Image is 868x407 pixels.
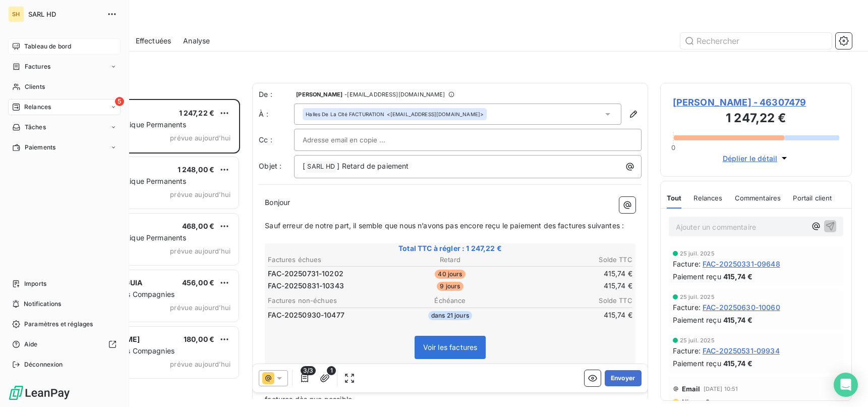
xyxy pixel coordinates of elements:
span: 1 [327,366,336,375]
span: Relance Automatique Permanents [72,177,187,185]
th: Échéance [389,295,510,306]
button: Déplier le détail [720,152,793,164]
input: Adresse email en copie ... [303,132,411,147]
span: Paiements [25,143,55,152]
div: grid [48,99,240,407]
span: Relance Automatique Permanents [72,120,187,129]
label: Cc : [259,135,294,145]
span: 25 juil. 2025 [680,337,715,343]
span: SARL HD [306,161,336,173]
span: Objet : [259,162,281,170]
span: FAC-20250731-10202 [268,269,343,279]
span: FAC-20250331-09648 [703,259,780,269]
span: 1 247,22 € [179,109,215,117]
span: Facture : [673,345,701,356]
span: Commentaires [735,194,781,202]
span: [DATE] 10:51 [704,386,738,392]
span: Niveau 2 [681,398,710,406]
span: prévue aujourd’hui [170,360,230,368]
span: Portail client [793,194,832,202]
span: Clients [25,82,45,91]
span: 415,74 € [723,271,753,282]
input: Rechercher [680,33,832,49]
span: ] Retard de paiement [337,162,409,170]
span: Paiement reçu [673,358,721,369]
span: Paiement reçu [673,271,721,282]
span: Facture : [673,302,701,313]
td: FAC-20250930-10477 [267,310,388,321]
span: [ [303,162,305,170]
span: Effectuées [136,36,171,46]
span: FAC-20250630-10060 [703,302,780,313]
div: SH [8,6,24,22]
span: 25 juil. 2025 [680,294,715,300]
span: prévue aujourd’hui [170,134,230,142]
span: Paramètres et réglages [24,320,93,329]
span: 9 jours [437,282,463,291]
span: dans 21 jours [428,311,472,320]
span: Voir les factures [423,343,478,351]
span: 3/3 [301,366,316,375]
span: De : [259,89,294,99]
span: Tout [667,194,682,202]
th: Retard [389,255,510,265]
span: 180,00 € [184,335,214,343]
span: Notifications [24,299,61,309]
span: Relances [693,194,722,202]
span: Relances [24,103,51,112]
span: Bonjour [265,198,290,207]
th: Factures échues [267,255,388,265]
span: prévue aujourd’hui [170,190,230,198]
span: - [EMAIL_ADDRESS][DOMAIN_NAME] [344,91,445,97]
span: 415,74 € [723,315,753,325]
span: Halles De La Cité FACTURATION [306,111,384,118]
span: 25 juil. 2025 [680,250,715,257]
span: Facture : [673,259,701,269]
td: 415,74 € [512,268,633,279]
span: Total TTC à régler : 1 247,22 € [266,243,634,253]
span: 415,74 € [723,358,753,369]
span: FAC-20250831-10343 [268,281,344,291]
span: FAC-20250531-09934 [703,345,780,356]
span: Tâches [25,123,46,132]
span: Relance Automatique Permanents [72,233,187,242]
div: Open Intercom Messenger [834,373,858,397]
th: Factures non-échues [267,295,388,306]
span: [PERSON_NAME] - 46307479 [673,95,839,109]
span: 5 [115,97,124,106]
span: Paiement reçu [673,315,721,325]
span: Aide [24,340,38,349]
span: 456,00 € [182,278,214,287]
span: Analyse [183,36,210,46]
span: Déconnexion [24,360,63,369]
span: 0 [671,143,675,151]
span: Email [682,385,701,393]
span: prévue aujourd’hui [170,247,230,255]
span: SARL HD [28,10,101,18]
span: Factures [25,62,50,71]
span: 468,00 € [182,222,214,230]
span: Sauf erreur de notre part, il semble que nous n’avons pas encore reçu le paiement des factures su... [265,221,624,230]
span: Imports [24,279,46,288]
td: 415,74 € [512,280,633,291]
a: Aide [8,336,121,352]
span: Tableau de bord [24,42,71,51]
span: 1 248,00 € [178,165,215,174]
h3: 1 247,22 € [673,109,839,129]
img: Logo LeanPay [8,385,71,401]
button: Envoyer [605,370,642,386]
th: Solde TTC [512,295,633,306]
span: prévue aujourd’hui [170,303,230,312]
span: Déplier le détail [723,153,778,164]
span: 40 jours [435,270,465,279]
span: [PERSON_NAME] [296,91,342,97]
td: 415,74 € [512,310,633,321]
th: Solde TTC [512,255,633,265]
label: À : [259,109,294,119]
div: <[EMAIL_ADDRESS][DOMAIN_NAME]> [306,111,484,118]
